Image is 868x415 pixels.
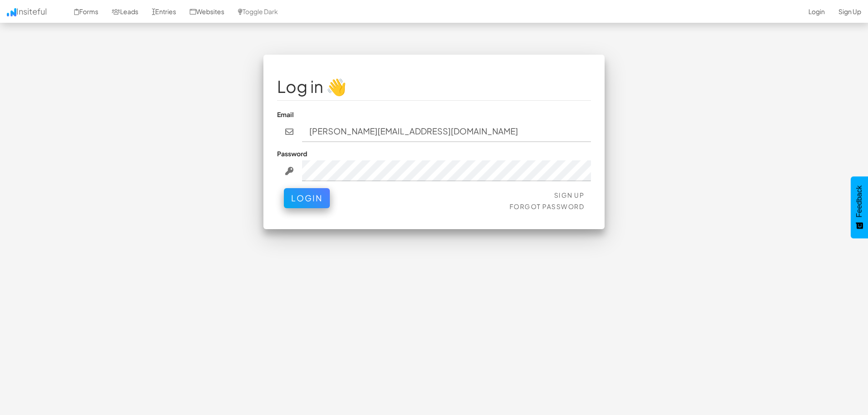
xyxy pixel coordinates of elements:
input: john@doe.com [302,121,591,142]
h1: Log in 👋 [277,77,591,96]
span: Feedback [855,185,863,217]
label: Password [277,149,307,158]
img: icon.png [7,8,16,16]
a: Sign Up [554,191,585,199]
a: Forgot Password [510,202,585,210]
label: Email [277,110,294,119]
button: Feedback - Show survey [851,176,868,238]
button: Login [284,188,330,208]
